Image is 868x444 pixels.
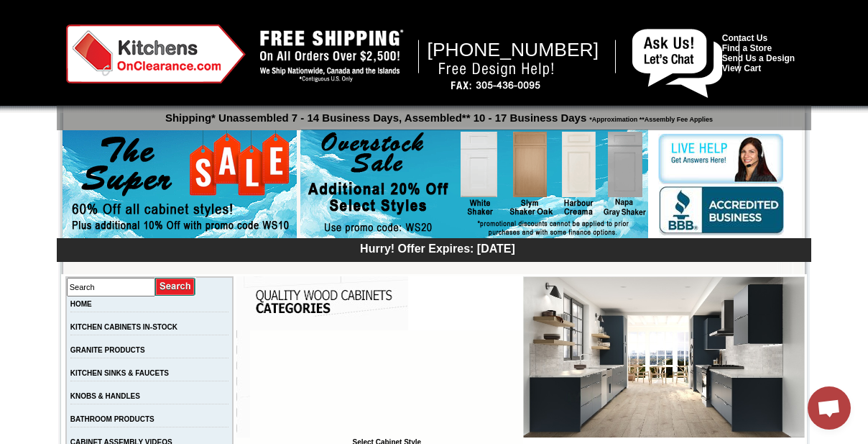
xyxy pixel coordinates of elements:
[722,53,795,63] a: Send Us a Design
[70,323,177,331] a: KITCHEN CABINETS IN-STOCK
[523,276,805,438] img: Nash Ocean Matte
[70,392,140,400] a: KNOBS & HANDLES
[66,24,246,83] img: Kitchens on Clearance Logo
[70,369,169,377] a: KITCHEN SINKS & FAUCETS
[586,112,713,123] span: *Approximation **Assembly Fee Applies
[64,240,811,255] div: Hurry! Offer Expires: [DATE]
[722,33,767,43] a: Contact Us
[722,43,772,53] a: Find a Store
[70,300,92,308] a: HOME
[64,105,811,124] p: Shipping* Unassembled 7 - 14 Business Days, Assembled** 10 - 17 Business Days
[808,386,851,430] div: Open chat
[70,346,145,354] a: GRANITE PRODUCTS
[722,63,761,73] a: View Cart
[155,277,196,296] input: Submit
[250,330,523,438] iframe: Browser incompatible
[70,415,154,423] a: BATHROOM PRODUCTS
[428,39,599,60] span: [PHONE_NUMBER]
